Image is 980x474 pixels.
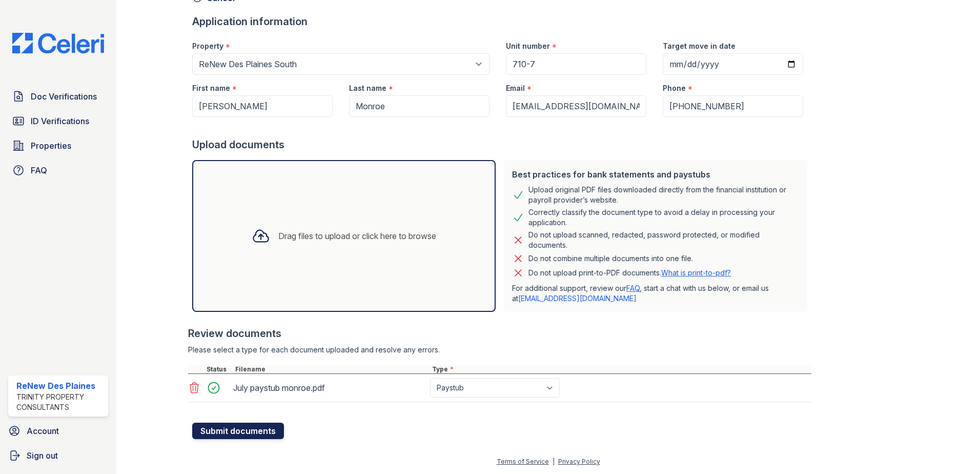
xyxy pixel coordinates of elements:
[31,140,71,152] span: Properties
[4,421,112,441] a: Account
[27,425,59,437] span: Account
[558,458,600,465] a: Privacy Policy
[188,345,811,355] div: Please select a type for each document uploaded and resolve any errors.
[31,164,47,176] span: FAQ
[512,283,799,304] p: For additional support, review our , start a chat with us below, or email us at
[512,168,799,181] div: Best practices for bank statements and paystubs
[16,392,104,412] div: Trinity Property Consultants
[8,86,108,107] a: Doc Verifications
[192,423,284,439] button: Submit documents
[4,445,112,466] a: Sign out
[506,41,550,51] label: Unit number
[8,160,108,181] a: FAQ
[430,365,811,373] div: Type
[233,380,426,396] div: July paystub monroe.pdf
[349,83,386,93] label: Last name
[192,41,223,51] label: Property
[188,326,811,341] div: Review documents
[233,365,430,373] div: Filename
[528,230,799,250] div: Do not upload scanned, redacted, password protected, or modified documents.
[553,458,555,465] div: |
[8,135,108,156] a: Properties
[497,458,549,465] a: Terms of Service
[663,83,686,93] label: Phone
[8,111,108,131] a: ID Verifications
[192,83,230,93] label: First name
[528,268,731,278] p: Do not upload print-to-PDF documents.
[31,90,97,103] span: Doc Verifications
[528,207,799,228] div: Correctly classify the document type to avoid a delay in processing your application.
[626,284,640,292] a: FAQ
[518,294,637,303] a: [EMAIL_ADDRESS][DOMAIN_NAME]
[661,268,731,277] a: What is print-to-pdf?
[528,185,799,205] div: Upload original PDF files downloaded directly from the financial institution or payroll provider’...
[192,14,811,29] div: Application information
[506,83,525,93] label: Email
[27,449,58,462] span: Sign out
[16,380,104,392] div: ReNew Des Plaines
[192,137,811,152] div: Upload documents
[31,115,89,127] span: ID Verifications
[4,33,112,53] img: CE_Logo_Blue-a8612792a0a2168367f1c8372b55b34899dd931a85d93a1a3d3e32e68fde9ad4.png
[205,365,233,373] div: Status
[278,230,436,242] div: Drag files to upload or click here to browse
[663,41,736,51] label: Target move in date
[528,252,693,265] div: Do not combine multiple documents into one file.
